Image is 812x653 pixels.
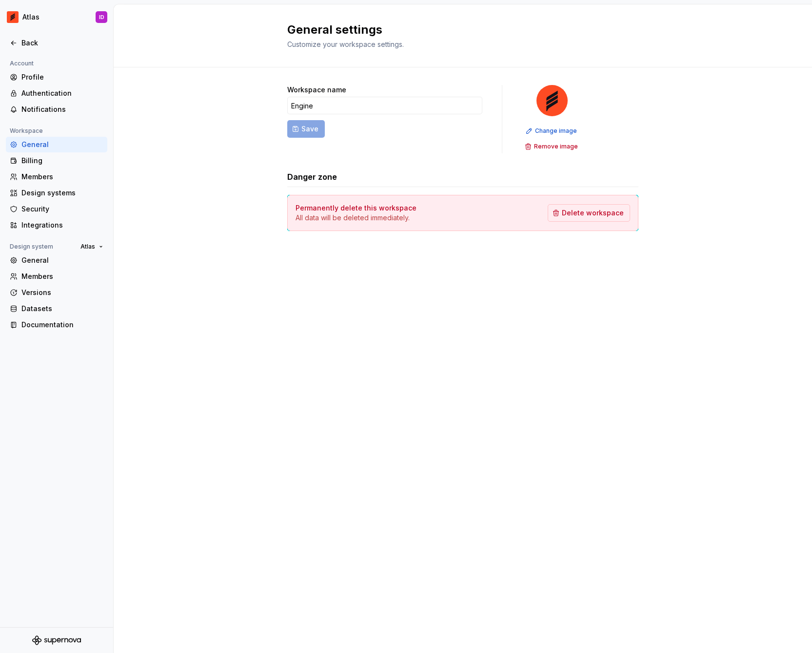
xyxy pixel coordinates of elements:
button: AtlasID [2,6,111,28]
a: Members [6,269,107,284]
span: Customize your workspace settings. [287,40,404,48]
img: 102f71e4-5f95-4b3f-aebe-9cae3cf15d45.png [536,85,568,116]
a: Members [6,169,107,185]
h2: General settings [287,22,627,38]
h3: Danger zone [287,171,337,183]
div: Versions [21,288,103,297]
a: Integrations [6,217,107,233]
h4: Permanently delete this workspace [296,203,416,213]
div: Notifications [21,105,103,114]
button: Change image [523,124,581,138]
div: Datasets [21,304,103,314]
label: Workspace name [287,85,346,95]
div: Workspace [6,125,47,137]
svg: Supernova Logo [32,635,81,645]
div: Profile [21,72,103,82]
div: Back [21,38,103,48]
a: Back [6,35,107,51]
button: Delete workspace [548,204,630,222]
div: Design system [6,241,57,253]
a: Notifications [6,102,107,117]
a: Datasets [6,301,107,316]
span: Delete workspace [562,208,624,218]
button: Remove image [522,140,582,153]
div: Integrations [21,220,103,230]
a: Security [6,201,107,217]
a: Design systems [6,185,107,201]
div: Members [21,272,103,281]
a: General [6,137,107,152]
a: Versions [6,285,107,300]
div: Authentication [21,88,103,98]
div: Members [21,172,103,182]
a: Authentication [6,85,107,101]
span: Atlas [80,243,95,251]
div: ID [99,13,104,21]
div: Account [6,58,38,69]
div: General [21,255,103,265]
p: All data will be deleted immediately. [296,213,416,223]
span: Change image [535,127,577,135]
img: 102f71e4-5f95-4b3f-aebe-9cae3cf15d45.png [7,11,19,23]
a: Documentation [6,317,107,333]
a: Profile [6,69,107,85]
div: General [21,140,103,149]
div: Atlas [22,12,40,22]
a: General [6,253,107,268]
div: Documentation [21,320,103,330]
span: Remove image [534,143,578,150]
div: Security [21,204,103,214]
div: Billing [21,156,103,166]
div: Design systems [21,188,103,198]
a: Billing [6,153,107,169]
